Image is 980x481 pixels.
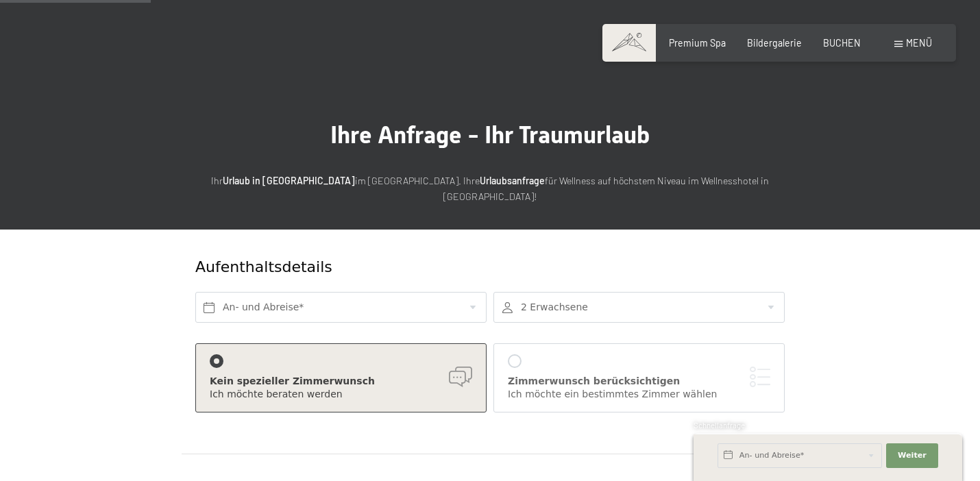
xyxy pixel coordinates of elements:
[330,121,650,149] span: Ihre Anfrage - Ihr Traumurlaub
[223,175,355,186] strong: Urlaub in [GEOGRAPHIC_DATA]
[210,388,472,402] div: Ich möchte beraten werden
[195,257,685,278] div: Aufenthaltsdetails
[906,37,932,49] span: Menü
[694,421,745,430] span: Schnellanfrage
[480,175,545,186] strong: Urlaubsanfrage
[886,443,938,468] button: Weiter
[669,37,726,49] a: Premium Spa
[508,375,770,388] div: Zimmerwunsch berücksichtigen
[188,173,792,204] p: Ihr im [GEOGRAPHIC_DATA]. Ihre für Wellness auf höchstem Niveau im Wellnesshotel in [GEOGRAPHIC_D...
[823,37,861,49] a: BUCHEN
[210,375,472,388] div: Kein spezieller Zimmerwunsch
[898,450,927,461] span: Weiter
[508,388,770,402] div: Ich möchte ein bestimmtes Zimmer wählen
[747,37,802,49] a: Bildergalerie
